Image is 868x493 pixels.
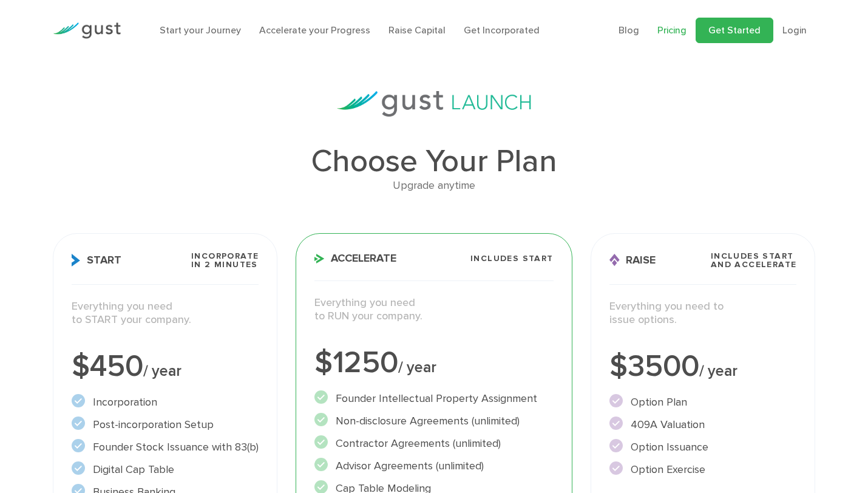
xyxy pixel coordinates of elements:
[314,390,553,407] li: Founder Intellectual Property Assignment
[609,254,656,267] span: Raise
[72,394,259,410] li: Incorporation
[314,348,553,378] div: $1250
[53,146,816,177] h1: Choose Your Plan
[72,352,259,382] div: $450
[609,461,797,478] li: Option Exercise
[470,254,554,263] span: Includes START
[609,416,797,433] li: 409A Valuation
[609,254,620,267] img: Raise Icon
[657,24,687,36] a: Pricing
[609,300,797,327] p: Everything you need to issue options.
[398,358,436,376] span: / year
[314,296,553,324] p: Everything you need to RUN your company.
[782,24,807,36] a: Login
[464,24,540,36] a: Get Incorporated
[72,416,259,433] li: Post-incorporation Setup
[314,253,396,264] span: Accelerate
[711,252,797,269] span: Includes START and ACCELERATE
[314,413,553,429] li: Non-disclosure Agreements (unlimited)
[143,362,181,380] span: / year
[609,439,797,455] li: Option Issuance
[609,352,797,382] div: $3500
[160,24,241,36] a: Start your Journey
[259,24,370,36] a: Accelerate your Progress
[609,394,797,410] li: Option Plan
[72,300,259,327] p: Everything you need to START your company.
[72,439,259,455] li: Founder Stock Issuance with 83(b)
[72,254,81,267] img: Start Icon X2
[191,252,259,269] span: Incorporate in 2 Minutes
[619,24,639,36] a: Blog
[699,362,737,380] span: / year
[696,18,773,43] a: Get Started
[72,461,259,478] li: Digital Cap Table
[314,435,553,452] li: Contractor Agreements (unlimited)
[337,91,531,117] img: gust-launch-logos.svg
[53,22,121,39] img: Gust Logo
[314,254,325,263] img: Accelerate Icon
[53,177,816,195] div: Upgrade anytime
[388,24,446,36] a: Raise Capital
[314,458,553,474] li: Advisor Agreements (unlimited)
[72,254,121,267] span: Start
